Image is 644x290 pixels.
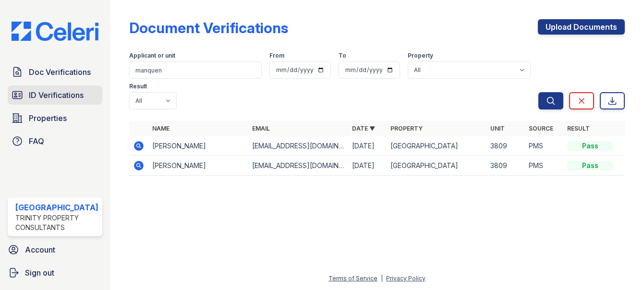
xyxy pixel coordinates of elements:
[29,135,44,147] span: FAQ
[129,61,262,79] input: Search by name, email, or unit number
[29,66,91,78] span: Doc Verifications
[486,156,525,176] td: 3809
[352,125,375,132] a: Date ▼
[15,213,98,232] div: Trinity Property Consultants
[129,83,147,90] label: Result
[129,52,175,60] label: Applicant or unit
[567,141,613,151] div: Pass
[4,263,106,282] a: Sign out
[4,240,106,259] a: Account
[387,156,486,176] td: [GEOGRAPHIC_DATA]
[348,156,387,176] td: [DATE]
[486,136,525,156] td: 3809
[8,109,102,128] a: Properties
[348,136,387,156] td: [DATE]
[339,52,346,60] label: To
[25,267,54,278] span: Sign out
[538,19,625,35] a: Upload Documents
[25,244,55,255] span: Account
[152,125,170,132] a: Name
[248,156,348,176] td: [EMAIL_ADDRESS][DOMAIN_NAME]
[129,19,288,36] div: Document Verifications
[408,52,433,60] label: Property
[252,125,270,132] a: Email
[29,89,84,101] span: ID Verifications
[8,85,102,105] a: ID Verifications
[525,136,563,156] td: PMS
[386,275,425,282] a: Privacy Policy
[269,52,284,60] label: From
[15,202,98,213] div: [GEOGRAPHIC_DATA]
[248,136,348,156] td: [EMAIL_ADDRESS][DOMAIN_NAME]
[387,136,486,156] td: [GEOGRAPHIC_DATA]
[525,156,563,176] td: PMS
[490,125,505,132] a: Unit
[148,136,248,156] td: [PERSON_NAME]
[148,156,248,176] td: [PERSON_NAME]
[8,132,102,151] a: FAQ
[567,125,590,132] a: Result
[381,275,383,282] div: |
[567,161,613,170] div: Pass
[29,112,67,124] span: Properties
[4,22,106,41] img: CE_Logo_Blue-a8612792a0a2168367f1c8372b55b34899dd931a85d93a1a3d3e32e68fde9ad4.png
[529,125,553,132] a: Source
[8,62,102,82] a: Doc Verifications
[390,125,423,132] a: Property
[328,275,377,282] a: Terms of Service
